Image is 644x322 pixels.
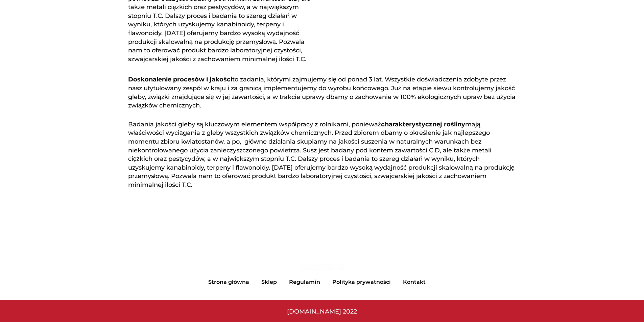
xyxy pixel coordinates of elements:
[128,76,232,83] u: Doskonalenie procesów i jakości
[128,120,516,190] p: Badania jakości gleby są kluczowym elementem współpracy z rolnikami, ponieważ mają właściwości wy...
[62,307,582,316] p: [DOMAIN_NAME] 2022
[397,279,432,286] a: Kontakt
[326,279,397,286] a: Polityka prywatności
[283,279,326,286] a: Regulamin
[255,279,283,286] a: Sklep
[381,121,465,128] strong: charakterystycznej rośliny
[202,279,255,286] a: Strona główna
[128,75,516,110] p: to zadania, którymi zajmujemy się od ponad 3 lat. Wszystkie doświadczenia zdobyte przez nasz utyt...
[150,261,494,271] h4: Nawigacja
